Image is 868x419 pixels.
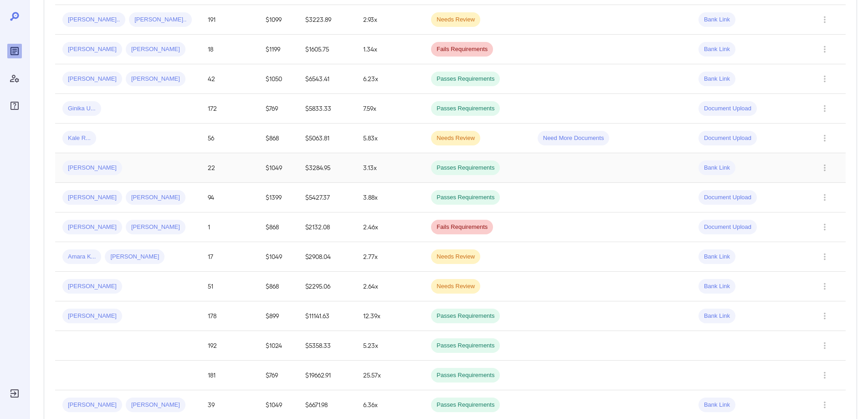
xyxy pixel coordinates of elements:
[356,124,424,153] td: 5.83x
[298,212,356,242] td: $2132.08
[298,301,356,331] td: $11141.63
[699,401,735,409] span: Bank Link
[298,94,356,124] td: $5833.33
[431,16,480,24] span: Needs Review
[129,16,192,24] span: [PERSON_NAME]..
[356,94,424,124] td: 7.59x
[356,153,424,183] td: 3.13x
[699,164,735,172] span: Bank Link
[431,401,500,409] span: Passes Requirements
[817,309,832,323] button: Row Actions
[298,64,356,94] td: $6543.41
[298,5,356,35] td: $3223.89
[431,193,500,202] span: Passes Requirements
[298,331,356,361] td: $5358.33
[62,45,122,54] span: [PERSON_NAME]
[258,272,298,301] td: $868
[62,401,122,409] span: [PERSON_NAME]
[258,242,298,272] td: $1049
[298,183,356,212] td: $5427.37
[200,272,258,301] td: 51
[356,242,424,272] td: 2.77x
[200,361,258,390] td: 181
[699,282,735,291] span: Bank Link
[356,183,424,212] td: 3.88x
[431,75,500,83] span: Passes Requirements
[356,64,424,94] td: 6.23x
[200,5,258,35] td: 191
[298,153,356,183] td: $3284.95
[298,35,356,64] td: $1605.75
[62,164,122,172] span: [PERSON_NAME]
[258,124,298,153] td: $868
[817,160,832,175] button: Row Actions
[356,301,424,331] td: 12.39x
[62,104,101,113] span: Ginika U...
[200,64,258,94] td: 42
[356,5,424,35] td: 2.93x
[200,242,258,272] td: 17
[298,242,356,272] td: $2908.04
[431,223,493,232] span: Fails Requirements
[356,35,424,64] td: 1.34x
[817,101,832,116] button: Row Actions
[817,220,832,234] button: Row Actions
[699,75,735,83] span: Bank Link
[431,104,500,113] span: Passes Requirements
[356,272,424,301] td: 2.64x
[200,153,258,183] td: 22
[258,183,298,212] td: $1399
[258,212,298,242] td: $868
[817,42,832,57] button: Row Actions
[699,312,735,321] span: Bank Link
[126,193,185,202] span: [PERSON_NAME]
[431,134,480,143] span: Needs Review
[126,45,185,54] span: [PERSON_NAME]
[431,45,493,54] span: Fails Requirements
[298,124,356,153] td: $5063.81
[126,75,185,83] span: [PERSON_NAME]
[7,98,22,113] div: FAQ
[200,94,258,124] td: 172
[699,45,735,54] span: Bank Link
[200,183,258,212] td: 94
[699,134,757,143] span: Document Upload
[538,134,610,143] span: Need More Documents
[356,361,424,390] td: 25.57x
[817,368,832,383] button: Row Actions
[258,301,298,331] td: $899
[62,282,122,291] span: [PERSON_NAME]
[298,272,356,301] td: $2295.06
[699,253,735,261] span: Bank Link
[62,312,122,321] span: [PERSON_NAME]
[431,341,500,350] span: Passes Requirements
[62,16,125,24] span: [PERSON_NAME]..
[200,331,258,361] td: 192
[356,331,424,361] td: 5.23x
[258,5,298,35] td: $1099
[258,361,298,390] td: $769
[200,301,258,331] td: 178
[7,71,22,86] div: Manage Users
[817,398,832,412] button: Row Actions
[258,153,298,183] td: $1049
[298,361,356,390] td: $19662.91
[431,253,480,261] span: Needs Review
[699,16,735,24] span: Bank Link
[699,223,757,232] span: Document Upload
[431,164,500,172] span: Passes Requirements
[356,212,424,242] td: 2.46x
[431,282,480,291] span: Needs Review
[817,72,832,86] button: Row Actions
[817,131,832,145] button: Row Actions
[200,124,258,153] td: 56
[431,371,500,380] span: Passes Requirements
[258,64,298,94] td: $1050
[817,338,832,353] button: Row Actions
[431,312,500,321] span: Passes Requirements
[105,253,164,261] span: [PERSON_NAME]
[258,331,298,361] td: $1024
[126,223,185,232] span: [PERSON_NAME]
[62,223,122,232] span: [PERSON_NAME]
[258,35,298,64] td: $1199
